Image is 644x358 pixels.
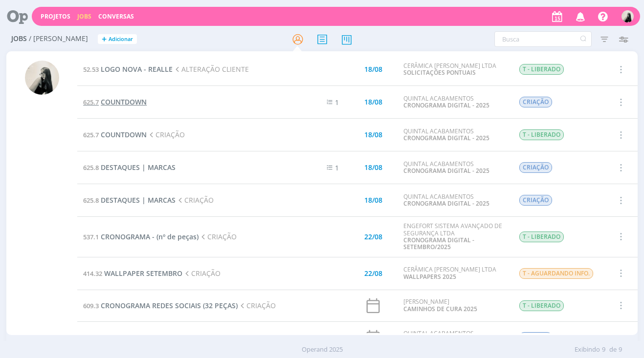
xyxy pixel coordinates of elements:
[83,232,199,241] a: 537.1CRONOGRAMA - (nº de peças)
[83,301,238,310] a: 609.3CRONOGRAMA REDES SOCIAIS (32 PEÇAS)
[83,301,99,310] span: 609.3
[519,268,593,279] span: T - AGUARDANDO INFO.
[83,98,99,106] span: 625.7
[101,301,238,310] span: CRONOGRAMA REDES SOCIAIS (32 PEÇAS)
[95,13,137,21] button: Conversas
[199,232,237,241] span: CRIAÇÃO
[609,345,617,355] span: de
[83,195,176,205] a: 625.8DESTAQUES | MARCAS
[403,134,489,142] a: CRONOGRAMA DIGITAL - 2025
[403,223,504,251] div: ENGEFORT SISTEMA AVANÇADO DE SEGURANÇA LTDA
[29,35,88,43] span: / [PERSON_NAME]
[364,66,382,73] div: 18/08
[101,97,147,106] span: COUNTDOWN
[602,345,605,355] span: 9
[83,97,147,106] a: 625.7COUNTDOWN
[83,269,182,278] a: 414.32WALLPAPER SETEMBRO
[519,64,564,75] span: T - LIBERADO
[403,95,504,109] div: QUINTAL ACABAMENTOS
[101,195,176,205] span: DESTAQUES | MARCAS
[619,345,622,355] span: 9
[98,34,137,44] button: +Adicionar
[83,130,99,139] span: 625.7
[173,64,249,74] span: ALTERAÇÃO CLIENTE
[83,130,147,139] a: 625.7COUNTDOWN
[519,162,552,173] span: CRIAÇÃO
[101,64,173,74] span: LOGO NOVA - REALLE
[83,65,99,74] span: 52.53
[403,305,477,313] a: CAMINHOS DE CURA 2025
[102,34,107,44] span: +
[238,301,276,310] span: CRIAÇÃO
[403,199,489,208] a: CRONOGRAMA DIGITAL - 2025
[83,163,176,172] a: 625.8DESTAQUES | MARCAS
[83,269,102,278] span: 414.32
[109,36,133,42] span: Adicionar
[41,12,70,21] a: Projetos
[83,163,99,172] span: 625.8
[83,333,217,342] a: 625.3CRONOGRAMA AGOSTO/25 (PEÇAS)
[403,128,504,142] div: QUINTAL ACABAMENTOS
[621,8,634,25] button: R
[176,195,214,205] span: CRIAÇÃO
[83,196,99,205] span: 625.8
[335,98,339,107] span: 1
[335,163,339,172] span: 1
[494,31,592,47] input: Busca
[101,333,217,342] span: CRONOGRAMA AGOSTO/25 (PEÇAS)
[364,164,382,171] div: 18/08
[83,232,99,241] span: 537.1
[364,233,382,240] div: 22/08
[622,10,634,22] img: R
[83,64,173,74] a: 52.53LOGO NOVA - REALLE
[98,12,134,21] a: Conversas
[74,13,94,21] button: Jobs
[403,298,504,313] div: [PERSON_NAME]
[403,330,504,344] div: QUINTAL ACABAMENTOS
[403,236,474,251] a: CRONOGRAMA DIGITAL - SETEMBRO/2025
[403,266,504,280] div: CERÂMICA [PERSON_NAME] LTDA
[364,131,382,138] div: 18/08
[101,232,199,241] span: CRONOGRAMA - (nº de peças)
[519,332,552,343] span: CRIAÇÃO
[403,167,489,175] a: CRONOGRAMA DIGITAL - 2025
[519,300,564,311] span: T - LIBERADO
[519,232,564,242] span: T - LIBERADO
[403,193,504,208] div: QUINTAL ACABAMENTOS
[25,61,59,95] img: R
[403,68,476,77] a: SOLICITAÇÕES PONTUAIS
[519,129,564,140] span: T - LIBERADO
[101,163,176,172] span: DESTAQUES | MARCAS
[575,345,600,355] span: Exibindo
[104,269,182,278] span: WALLPAPER SETEMBRO
[364,270,382,277] div: 22/08
[182,269,221,278] span: CRIAÇÃO
[519,97,552,107] span: CRIAÇÃO
[77,12,91,21] a: Jobs
[519,195,552,206] span: CRIAÇÃO
[403,101,489,109] a: CRONOGRAMA DIGITAL - 2025
[364,99,382,105] div: 18/08
[364,197,382,204] div: 18/08
[101,130,147,139] span: COUNTDOWN
[83,333,99,342] span: 625.3
[403,63,504,77] div: CERÂMICA [PERSON_NAME] LTDA
[403,273,456,281] a: WALLPAPERS 2025
[403,161,504,175] div: QUINTAL ACABAMENTOS
[38,13,73,21] button: Projetos
[147,130,185,139] span: CRIAÇÃO
[11,35,27,43] span: Jobs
